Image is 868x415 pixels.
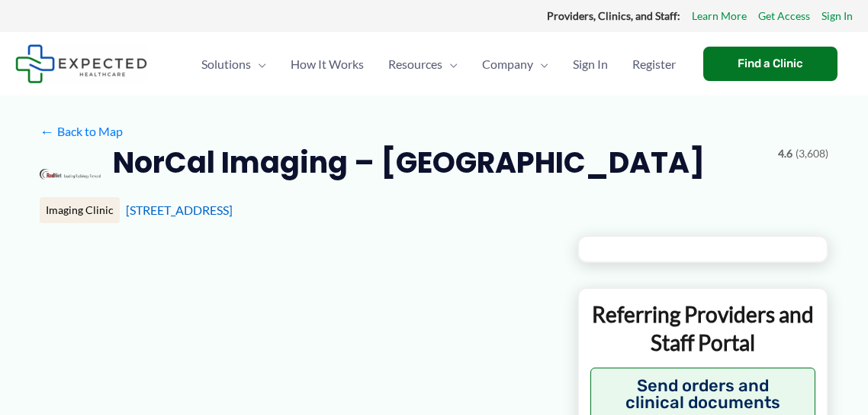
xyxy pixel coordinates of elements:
p: Referring Providers and Staff Portal [590,300,815,356]
span: Register [632,37,676,91]
a: ←Back to Map [40,120,123,143]
strong: Providers, Clinics, and Staff: [547,9,680,22]
span: Menu Toggle [442,37,458,91]
span: Menu Toggle [251,37,266,91]
nav: Primary Site Navigation [189,37,688,91]
div: Imaging Clinic [40,197,120,223]
span: Sign In [573,37,608,91]
a: SolutionsMenu Toggle [189,37,278,91]
span: (3,608) [796,144,828,164]
span: 4.6 [778,144,792,164]
a: How It Works [278,37,376,91]
a: Learn More [692,6,747,26]
a: Register [620,37,688,91]
a: CompanyMenu Toggle [470,37,561,91]
span: ← [40,124,54,138]
span: Menu Toggle [533,37,548,91]
a: Find a Clinic [703,47,837,81]
a: Sign In [821,6,853,26]
span: Company [482,37,533,91]
h2: NorCal Imaging – [GEOGRAPHIC_DATA] [113,144,705,181]
a: [STREET_ADDRESS] [126,203,233,217]
span: How It Works [291,37,364,91]
a: Get Access [758,6,810,26]
a: Sign In [561,37,620,91]
a: ResourcesMenu Toggle [376,37,470,91]
span: Solutions [201,37,251,91]
span: Resources [388,37,442,91]
img: Expected Healthcare Logo - side, dark font, small [15,44,147,83]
